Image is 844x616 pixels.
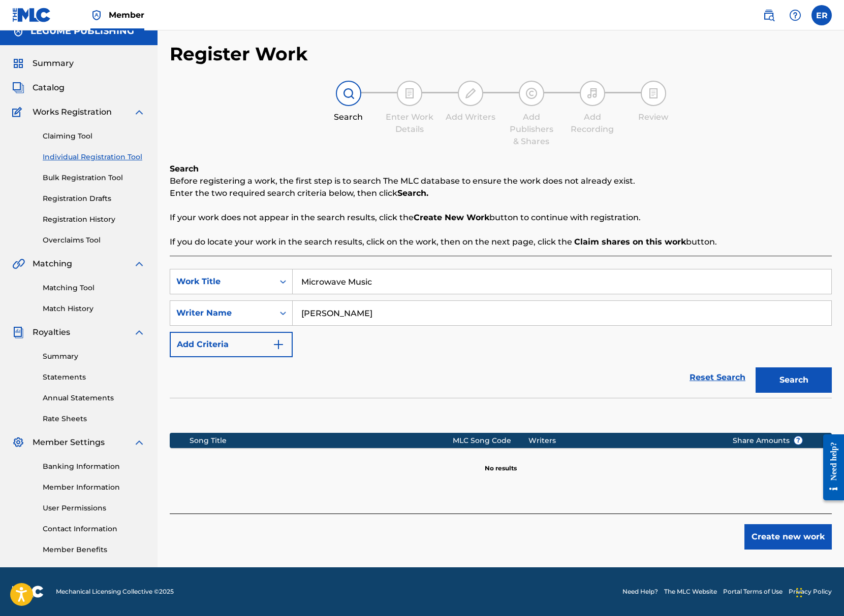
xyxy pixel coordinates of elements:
span: Member Settings [33,436,105,449]
img: logo [12,586,44,598]
button: Create new work [744,524,832,550]
a: Registration History [43,214,145,225]
div: Work Title [176,276,268,288]
div: Enter Work Details [384,111,435,135]
span: Summary [33,57,74,70]
img: step indicator icon for Add Writers [464,87,477,99]
span: ? [794,436,802,444]
span: Royalties [33,326,70,338]
div: MLC Song Code [453,435,528,446]
span: Catalog [33,82,65,94]
span: Matching [33,258,72,270]
a: Member Benefits [43,544,145,555]
strong: Create New Work [414,213,489,222]
div: User Menu [811,5,832,25]
a: Privacy Policy [789,587,832,596]
p: Before registering a work, the first step is to search The MLC database to ensure the work does n... [170,175,832,187]
img: Accounts [12,25,24,38]
span: Works Registration [33,106,112,118]
a: Matching Tool [43,283,145,293]
p: Enter the two required search criteria below, then click [170,187,832,199]
strong: Search. [397,188,428,198]
a: Statements [43,372,145,383]
div: Add Recording [567,111,618,135]
a: Individual Registration Tool [43,152,145,162]
span: Mechanical Licensing Collective © 2025 [56,587,174,596]
a: CatalogCatalog [12,82,65,94]
img: step indicator icon for Review [647,87,660,99]
img: Works Registration [12,106,25,118]
button: Add Criteria [170,332,293,357]
img: MLC Logo [12,8,51,22]
img: search [763,9,775,21]
h5: LEGUME PUBLISHING [30,25,134,37]
div: Writers [528,435,717,446]
div: Search [323,111,374,123]
img: step indicator icon for Add Recording [586,87,599,99]
img: help [789,9,801,21]
span: Member [109,9,144,21]
a: Portal Terms of Use [723,587,783,596]
a: Public Search [759,5,779,25]
div: Song Title [190,435,453,446]
p: If your work does not appear in the search results, click the button to continue with registration. [170,212,832,224]
img: Summary [12,57,24,70]
a: Annual Statements [43,393,145,403]
img: expand [133,436,145,449]
img: expand [133,106,145,118]
h2: Register Work [170,43,308,65]
p: No results [485,452,517,473]
a: The MLC Website [664,587,717,596]
a: Bulk Registration Tool [43,173,145,183]
form: Search Form [170,269,832,398]
p: If you do locate your work in the search results, click on the work, then on the next page, click... [170,236,832,248]
img: Catalog [12,82,24,94]
a: Banking Information [43,461,145,472]
iframe: Chat Widget [793,567,844,616]
a: Overclaims Tool [43,235,145,246]
img: Matching [12,258,25,270]
iframe: Resource Center [816,426,844,509]
img: Member Settings [12,436,24,449]
div: Writer Name [176,307,268,319]
button: Search [756,367,832,393]
a: Contact Information [43,524,145,534]
img: step indicator icon for Add Publishers & Shares [525,87,538,99]
img: Top Rightsholder [90,9,103,21]
img: expand [133,326,145,338]
img: expand [133,258,145,270]
a: Match History [43,303,145,314]
div: Add Publishers & Shares [506,111,557,148]
img: step indicator icon for Search [342,87,355,99]
a: Summary [43,351,145,362]
a: Claiming Tool [43,131,145,142]
a: User Permissions [43,503,145,514]
a: SummarySummary [12,57,74,70]
img: step indicator icon for Enter Work Details [403,87,416,99]
a: Registration Drafts [43,193,145,204]
a: Rate Sheets [43,414,145,424]
a: Member Information [43,482,145,493]
div: Add Writers [445,111,496,123]
span: Share Amounts [733,435,803,446]
b: Search [170,164,199,174]
div: Drag [796,577,802,608]
img: 9d2ae6d4665cec9f34b9.svg [272,338,285,351]
strong: Claim shares on this work [574,237,686,247]
div: Help [785,5,805,25]
a: Need Help? [622,587,658,596]
img: Royalties [12,326,24,338]
div: Review [628,111,679,123]
a: Reset Search [684,366,751,389]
